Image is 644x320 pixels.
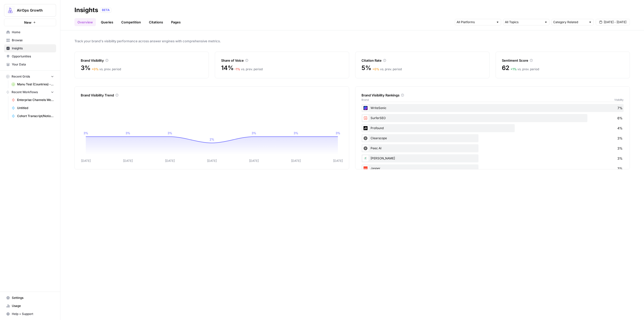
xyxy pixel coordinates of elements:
[333,159,343,163] tspan: [DATE]
[81,159,91,163] tspan: [DATE]
[361,164,624,172] div: Jasper
[617,156,623,161] span: 3%
[168,18,184,26] a: Pages
[92,67,121,72] div: vs. prev. period
[361,144,624,152] div: Peec AI
[6,6,15,15] img: AirOps Growth Logo
[617,166,623,171] span: 3%
[126,131,130,135] tspan: 3%
[100,8,111,13] div: BETA
[12,304,54,308] span: Usage
[74,39,630,44] span: Track your brand's visibility performance across answer engines with comprehensive metrics.
[361,104,624,112] div: WriteSonic
[553,20,586,25] input: Category Related
[146,18,166,26] a: Citations
[510,67,517,71] span: + 1 %
[4,28,56,36] a: Home
[294,131,298,135] tspan: 3%
[210,137,214,141] tspan: 2%
[361,58,483,63] div: Citation Rate
[372,67,379,71] span: + 0 %
[4,310,56,318] button: Help + Support
[12,296,54,300] span: Settings
[9,80,56,88] a: Manu Test (Countries) - Grid
[17,8,47,13] span: AirOps Growth
[207,159,217,163] tspan: [DATE]
[221,58,343,63] div: Share of Voice
[596,19,630,25] button: [DATE] - [DATE]
[168,131,172,135] tspan: 3%
[12,30,54,34] span: Home
[98,18,116,26] a: Queries
[4,88,56,96] button: Recent Workflows
[361,98,369,102] span: Brand
[361,154,624,162] div: [PERSON_NAME]
[221,64,233,72] span: 14%
[4,302,56,310] a: Usage
[9,112,56,120] a: Cohort Transcript/Notion Matching for Website
[17,82,54,87] span: Manu Test (Countries) - Grid
[92,67,99,71] span: + 0 %
[4,44,56,52] a: Insights
[74,6,98,14] div: Insights
[363,115,369,121] img: w57jo3udkqo1ra9pp5ane7em8etm
[617,126,623,131] span: 4%
[17,114,54,118] span: Cohort Transcript/Notion Matching for Website
[12,38,54,43] span: Browse
[9,96,56,104] a: Enterprise Channels Weekly Outreach
[252,131,256,135] tspan: 3%
[614,98,624,102] span: Visibility
[291,159,301,163] tspan: [DATE]
[502,64,509,72] span: 62
[81,93,343,98] div: Brand Visibility Trend
[81,58,203,63] div: Brand Visibility
[84,131,88,135] tspan: 3%
[4,73,56,80] button: Recent Grids
[17,98,54,102] span: Enterprise Channels Weekly Outreach
[249,159,259,163] tspan: [DATE]
[336,131,340,135] tspan: 3%
[604,20,626,24] span: [DATE] - [DATE]
[234,67,263,72] div: vs. prev. period
[12,90,38,94] span: Recent Workflows
[617,116,623,121] span: 6%
[123,159,133,163] tspan: [DATE]
[361,93,624,98] div: Brand Visibility Rankings
[165,159,175,163] tspan: [DATE]
[617,105,623,111] span: 7%
[4,294,56,302] a: Settings
[4,36,56,44] a: Browse
[617,146,623,151] span: 3%
[363,165,369,171] img: fp0dg114vt0u1b5c1qb312y1bryo
[9,104,56,112] a: Untitled
[363,125,369,131] img: z5mnau15jk0a3i3dbnjftp6o8oil
[361,114,624,122] div: SurferSEO
[234,67,240,71] span: – 1 %
[4,60,56,68] a: Your Data
[17,106,54,110] span: Untitled
[510,67,539,72] div: vs. prev. period
[502,58,624,63] div: Sentiment Score
[12,54,54,59] span: Opportunities
[372,67,402,72] div: vs. prev. period
[74,18,96,26] a: Overview
[4,19,56,26] button: New
[118,18,144,26] a: Competition
[4,4,56,17] button: Workspace: AirOps Growth
[363,155,369,161] img: p7gb08cj8xwpj667sp6w3htlk52t
[12,312,54,316] span: Help + Support
[12,74,30,79] span: Recent Grids
[12,62,54,67] span: Your Data
[457,20,494,25] input: All Platforms
[361,134,624,142] div: Clearscope
[24,20,31,25] span: New
[4,52,56,60] a: Opportunities
[12,46,54,51] span: Insights
[617,136,623,141] span: 3%
[361,124,624,132] div: Profound
[81,64,91,72] span: 3%
[505,20,542,25] input: All Topics
[363,105,369,111] img: cbtemd9yngpxf5d3cs29ym8ckjcf
[361,64,371,72] span: 5%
